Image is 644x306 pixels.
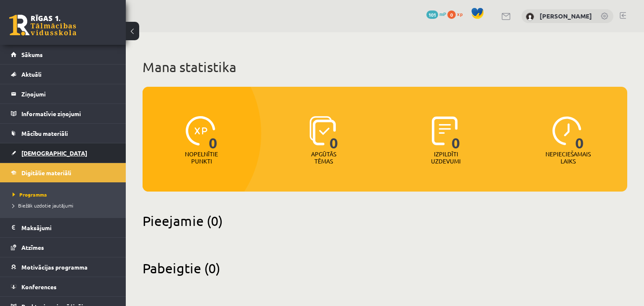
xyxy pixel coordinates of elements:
p: Apgūtās tēmas [307,150,340,165]
a: Atzīmes [11,238,115,257]
span: Motivācijas programma [21,263,88,271]
a: [DEMOGRAPHIC_DATA] [11,143,115,163]
a: Biežāk uzdotie jautājumi [13,202,117,209]
img: icon-clock-7be60019b62300814b6bd22b8e044499b485619524d84068768e800edab66f18.svg [552,116,582,145]
span: xp [457,10,462,17]
span: 0 [447,10,456,19]
span: 0 [575,116,584,150]
a: Digitālie materiāli [11,163,115,182]
span: Aktuāli [21,70,42,78]
a: Informatīvie ziņojumi [11,104,115,123]
h1: Mana statistika [143,59,627,75]
span: 0 [209,116,218,150]
a: Ziņojumi [11,84,115,104]
p: Nopelnītie punkti [185,150,218,165]
span: Programma [13,191,47,198]
a: Programma [13,191,117,198]
a: Sākums [11,45,115,64]
a: Motivācijas programma [11,257,115,277]
span: [DEMOGRAPHIC_DATA] [21,149,87,157]
span: Atzīmes [21,244,44,251]
h2: Pieejamie (0) [143,213,627,229]
span: 0 [452,116,460,150]
span: Konferences [21,283,57,290]
span: Digitālie materiāli [21,169,71,176]
legend: Maksājumi [21,218,115,237]
img: Svjatoslavs Vasilijs Kudrjavcevs [526,13,534,21]
a: Mācību materiāli [11,124,115,143]
legend: Ziņojumi [21,84,115,104]
img: icon-learned-topics-4a711ccc23c960034f471b6e78daf4a3bad4a20eaf4de84257b87e66633f6470.svg [309,116,336,145]
img: icon-completed-tasks-ad58ae20a441b2904462921112bc710f1caf180af7a3daa7317a5a94f2d26646.svg [432,116,458,145]
a: [PERSON_NAME] [540,12,592,20]
span: 0 [330,116,338,150]
a: Aktuāli [11,65,115,84]
a: Konferences [11,277,115,296]
h2: Pabeigtie (0) [143,260,627,276]
p: Izpildīti uzdevumi [430,150,462,165]
a: 101 mP [426,10,446,17]
span: Sākums [21,51,43,58]
a: Maksājumi [11,218,115,237]
span: 101 [426,10,438,19]
a: Rīgas 1. Tālmācības vidusskola [9,15,76,36]
p: Nepieciešamais laiks [545,150,591,165]
a: 0 xp [447,10,467,17]
span: Mācību materiāli [21,130,68,137]
legend: Informatīvie ziņojumi [21,104,115,123]
img: icon-xp-0682a9bc20223a9ccc6f5883a126b849a74cddfe5390d2b41b4391c66f2066e7.svg [186,116,215,145]
span: mP [439,10,446,17]
span: Biežāk uzdotie jautājumi [13,202,73,209]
